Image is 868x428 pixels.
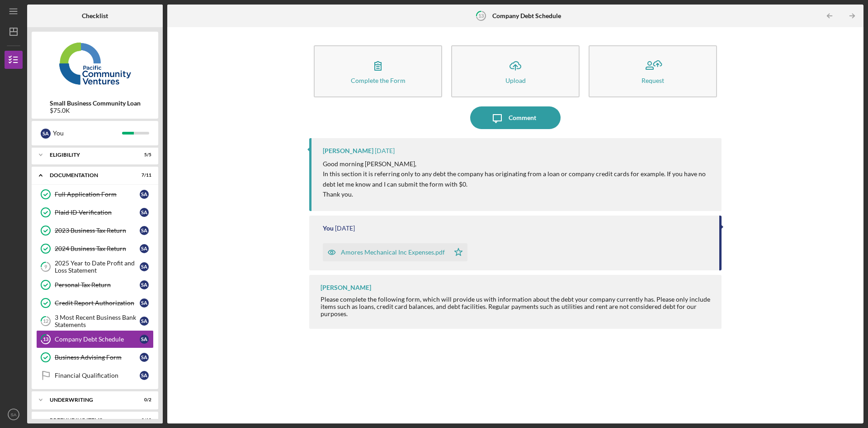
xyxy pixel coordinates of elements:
[55,209,140,216] div: Plaid ID Verification
[55,281,140,289] div: Personal Tax Return
[140,317,149,326] div: S A
[55,299,140,307] div: Credit Report Authorization
[509,106,536,129] div: Comment
[50,100,141,107] b: Small Business Community Loan
[140,190,149,199] div: S A
[323,189,712,199] p: Thank you.
[140,280,149,289] div: S A
[11,412,17,417] text: SA
[36,294,154,312] a: Credit Report AuthorizationSA
[323,243,467,261] button: Amores Mechanical Inc Expenses.pdf
[375,147,395,154] time: 2025-09-09 16:56
[55,245,140,252] div: 2024 Business Tax Return
[135,397,151,403] div: 0 / 2
[323,169,712,189] p: In this section it is referring only to any debt the company has originating from a loan or compa...
[505,77,526,84] div: Upload
[50,397,129,403] div: Underwriting
[50,173,129,178] div: Documentation
[50,107,141,114] div: $75.0K
[50,418,129,423] div: Prefunding Items
[32,36,158,91] img: Product logo
[36,203,154,221] a: Plaid ID VerificationSA
[50,152,129,158] div: Eligibility
[36,221,154,240] a: 2023 Business Tax ReturnSA
[140,208,149,217] div: S A
[43,337,48,342] tspan: 13
[140,226,149,235] div: S A
[55,336,140,343] div: Company Debt Schedule
[135,418,151,423] div: 0 / 10
[36,276,154,294] a: Personal Tax ReturnSA
[321,284,371,291] div: [PERSON_NAME]
[323,159,712,169] p: Good morning [PERSON_NAME],
[5,405,23,423] button: SA
[43,318,48,324] tspan: 12
[36,185,154,203] a: Full Application FormSA
[135,152,151,158] div: 5 / 5
[351,77,406,84] div: Complete the Form
[55,191,140,198] div: Full Application Form
[451,45,580,97] button: Upload
[478,13,483,19] tspan: 13
[82,12,108,19] b: Checklist
[589,45,717,97] button: Request
[55,372,140,379] div: Financial Qualification
[41,129,51,139] div: S A
[140,298,149,308] div: S A
[140,335,149,344] div: S A
[53,125,122,141] div: You
[140,262,149,271] div: S A
[55,354,140,361] div: Business Advising Form
[55,260,140,274] div: 2025 Year to Date Profit and Loss Statement
[642,77,664,84] div: Request
[321,296,712,317] div: Please complete the following form, which will provide us with information about the debt your co...
[55,314,140,328] div: 3 Most Recent Business Bank Statements
[323,225,334,232] div: You
[341,249,445,256] div: Amores Mechanical Inc Expenses.pdf
[140,371,149,380] div: S A
[492,12,561,19] b: Company Debt Schedule
[140,353,149,362] div: S A
[36,240,154,258] a: 2024 Business Tax ReturnSA
[36,366,154,385] a: Financial QualificationSA
[140,244,149,253] div: S A
[323,147,373,154] div: [PERSON_NAME]
[36,348,154,366] a: Business Advising FormSA
[36,330,154,348] a: 13Company Debt ScheduleSA
[335,225,355,232] time: 2025-09-09 01:02
[44,264,47,270] tspan: 9
[36,312,154,330] a: 123 Most Recent Business Bank StatementsSA
[470,106,561,129] button: Comment
[314,45,442,97] button: Complete the Form
[55,227,140,234] div: 2023 Business Tax Return
[135,173,151,178] div: 7 / 11
[36,258,154,276] a: 92025 Year to Date Profit and Loss StatementSA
